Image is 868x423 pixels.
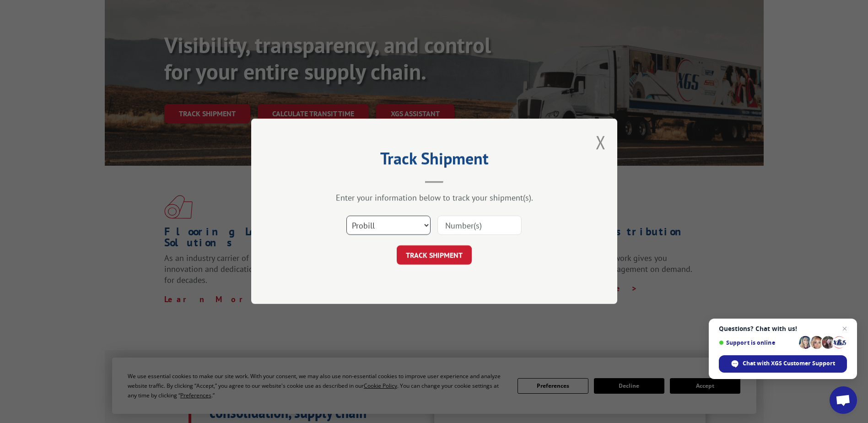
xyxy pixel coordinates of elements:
[743,359,835,368] span: Chat with XGS Customer Support
[397,246,472,265] button: TRACK SHIPMENT
[719,339,796,346] span: Support is online
[719,325,847,332] span: Questions? Chat with us!
[596,130,606,154] button: Close modal
[437,216,522,235] input: Number(s)
[830,386,857,414] div: Open chat
[297,152,571,169] h2: Track Shipment
[839,323,850,334] span: Close chat
[719,355,847,373] div: Chat with XGS Customer Support
[297,193,571,203] div: Enter your information below to track your shipment(s).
